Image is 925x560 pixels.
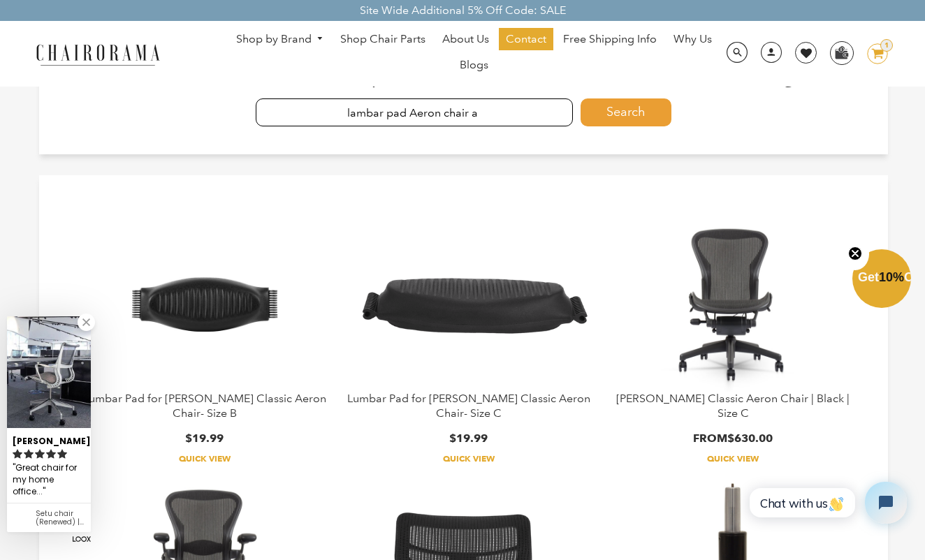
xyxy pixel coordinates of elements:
[616,392,850,420] a: [PERSON_NAME] Classic Aeron Chair | Black | Size C
[256,98,573,126] input: Enter Search Terms...
[340,32,425,47] span: Shop Chair Parts
[506,32,546,47] span: Contact
[7,316,91,428] img: Lesley F. review of Setu chair (Renewed) | Alpine
[734,470,919,536] iframe: Tidio Chat
[606,453,860,464] a: Quick View
[78,453,331,464] a: Quick View
[460,58,488,73] span: Blogs
[46,449,56,459] svg: rating icon full
[435,28,496,50] a: About Us
[858,270,922,284] span: Get Off
[852,251,911,309] div: Get10%OffClose teaser
[185,432,224,445] span: $19.99
[28,42,168,66] img: chairorama
[13,430,85,448] div: [PERSON_NAME]
[673,32,712,47] span: Why Us
[35,449,45,459] svg: rating icon full
[13,461,85,499] div: Great chair for my home office...
[342,217,595,392] img: Lumbar Pad for Herman Miller Classic Aeron Chair- Size C - chairorama
[667,28,719,50] a: Why Us
[13,449,22,459] svg: rating icon full
[727,432,773,445] span: $630.00
[556,28,664,50] a: Free Shipping Info
[857,43,888,64] a: 1
[563,32,657,47] span: Free Shipping Info
[57,449,67,459] svg: rating icon full
[36,510,85,526] div: Setu chair (Renewed) | Alpine
[606,217,860,392] a: Herman Miller Classic Aeron Chair | Black | Size C - chairorama
[229,29,331,50] a: Shop by Brand
[841,238,869,270] button: Close teaser
[117,217,292,392] img: Lumbar Pad for Herman Miller Classic Aeron Chair- Size B - chairorama
[880,39,893,52] div: 1
[606,432,860,446] div: From
[449,432,488,445] span: $19.99
[83,392,326,420] a: Lumbar Pad for [PERSON_NAME] Classic Aeron Chair- Size B
[78,217,331,392] a: Lumbar Pad for Herman Miller Classic Aeron Chair- Size B - chairorama
[442,32,489,47] span: About Us
[453,54,495,76] a: Blogs
[831,42,852,63] img: WhatsApp_Image_2024-07-12_at_16.23.01.webp
[227,28,722,80] nav: DesktopNavigation
[646,217,820,392] img: Herman Miller Classic Aeron Chair | Black | Size C - chairorama
[879,270,904,284] span: 10%
[333,28,432,50] a: Shop Chair Parts
[581,98,671,126] button: Search
[24,449,34,459] svg: rating icon full
[347,392,590,420] a: Lumbar Pad for [PERSON_NAME] Classic Aeron Chair- Size C
[342,453,595,464] a: Quick View
[499,28,553,50] a: Contact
